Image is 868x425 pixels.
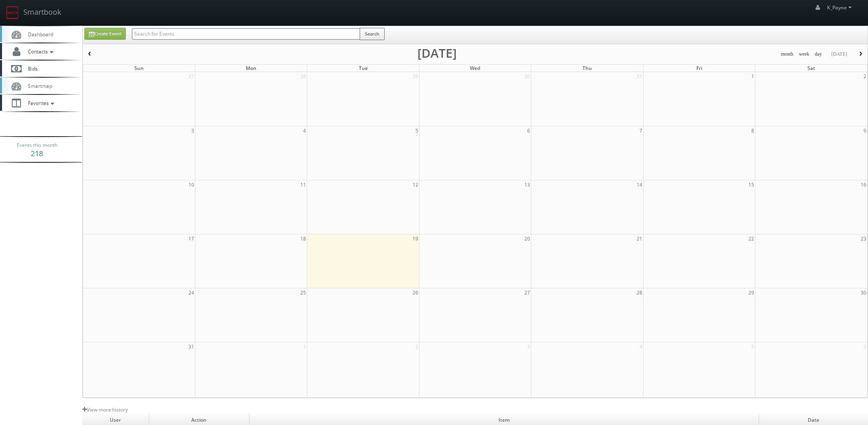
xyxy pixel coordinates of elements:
[863,126,867,135] span: 9
[639,342,643,351] span: 4
[696,65,702,72] span: Fri
[863,342,867,351] span: 6
[812,49,825,59] button: day
[412,180,419,189] span: 12
[188,72,195,81] span: 27
[190,126,195,135] span: 3
[636,234,643,243] span: 21
[188,234,195,243] span: 17
[636,180,643,189] span: 14
[299,180,307,189] span: 11
[412,288,419,297] span: 26
[748,180,755,189] span: 15
[526,342,531,351] span: 3
[82,406,128,413] a: View more history
[417,49,457,57] h2: [DATE]
[827,4,854,11] span: K_Payne
[750,72,755,81] span: 1
[828,49,850,59] button: [DATE]
[524,72,531,81] span: 30
[778,49,796,59] button: month
[299,72,307,81] span: 28
[188,342,195,351] span: 31
[134,65,144,72] span: Sun
[17,141,57,149] span: Events this month
[188,180,195,189] span: 10
[24,65,38,72] span: Bids
[860,288,867,297] span: 30
[750,342,755,351] span: 5
[188,288,195,297] span: 24
[415,342,419,351] span: 2
[24,48,55,55] span: Contacts
[246,65,256,72] span: Mon
[132,28,360,40] input: Search for Events
[299,288,307,297] span: 25
[748,288,755,297] span: 29
[470,65,480,72] span: Wed
[639,126,643,135] span: 7
[636,288,643,297] span: 28
[582,65,592,72] span: Thu
[412,72,419,81] span: 29
[24,31,53,38] span: Dashboard
[863,72,867,81] span: 2
[6,6,19,19] img: smartbook-logo.png
[24,82,52,89] span: Smartmap
[750,126,755,135] span: 8
[860,234,867,243] span: 23
[84,28,126,40] a: Create Event
[636,72,643,81] span: 31
[299,234,307,243] span: 18
[524,288,531,297] span: 27
[415,126,419,135] span: 5
[359,65,368,72] span: Tue
[526,126,531,135] span: 6
[524,234,531,243] span: 20
[860,180,867,189] span: 16
[31,148,43,158] strong: 218
[412,234,419,243] span: 19
[807,65,815,72] span: Sat
[360,28,385,40] button: Search
[748,234,755,243] span: 22
[302,126,307,135] span: 4
[24,99,56,106] span: Favorites
[796,49,812,59] button: week
[524,180,531,189] span: 13
[302,342,307,351] span: 1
